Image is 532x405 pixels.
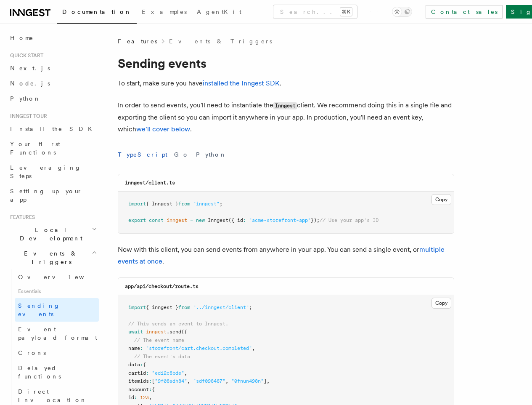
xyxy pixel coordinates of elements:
[128,304,146,310] span: import
[128,217,146,223] span: export
[7,91,99,106] a: Python
[146,329,167,335] span: inngest
[18,326,97,341] span: Event payload format
[392,7,412,17] button: Toggle dark mode
[190,217,193,223] span: =
[225,378,228,384] span: ,
[228,217,243,223] span: ({ id
[273,5,357,19] button: Search...⌘K
[7,226,92,242] span: Local Development
[18,365,61,380] span: Delayed functions
[187,378,190,384] span: ,
[128,394,134,400] span: id
[10,141,60,156] span: Your first Functions
[10,65,50,72] span: Next.js
[273,102,297,109] code: Inngest
[18,349,46,356] span: Crons
[140,394,149,400] span: 123
[7,113,47,120] span: Inngest tour
[178,201,190,207] span: from
[118,245,445,265] a: multiple events at once
[264,378,267,384] span: ]
[143,362,146,368] span: {
[196,217,205,223] span: new
[118,145,167,164] button: TypeScript
[208,217,228,223] span: Inngest
[152,378,155,384] span: [
[426,5,503,19] a: Contact sales
[193,304,249,310] span: "../inngest/client"
[311,217,320,223] span: });
[149,217,164,223] span: const
[174,145,189,164] button: Go
[431,298,451,309] button: Copy
[128,329,143,335] span: await
[249,304,252,310] span: ;
[57,3,137,24] a: Documentation
[197,8,241,15] span: AgentKit
[118,56,454,71] h1: Sending events
[118,244,454,267] p: Now with this client, you can send events from anywhere in your app. You can send a single event,...
[134,354,190,360] span: // The event's data
[128,378,149,384] span: itemIds
[149,378,152,384] span: :
[167,217,187,223] span: inngest
[231,378,264,384] span: "0fnun498n"
[146,370,149,376] span: :
[152,370,184,376] span: "ed12c8bde"
[243,217,246,223] span: :
[196,145,227,164] button: Python
[140,345,143,351] span: :
[155,378,187,384] span: "9f08sdh84"
[146,304,178,310] span: { inngest }
[220,201,222,207] span: ;
[128,386,149,392] span: account
[192,3,246,23] a: AgentKit
[181,329,187,335] span: ({
[320,217,378,223] span: // Use your app's ID
[10,80,50,87] span: Node.js
[149,386,152,392] span: :
[7,222,99,246] button: Local Development
[267,378,270,384] span: ,
[7,246,99,269] button: Events & Triggers
[125,283,199,289] code: app/api/checkout/route.ts
[10,125,97,132] span: Install the SDK
[149,394,152,400] span: ,
[152,386,155,392] span: {
[128,362,140,368] span: data
[128,201,146,207] span: import
[7,61,99,76] a: Next.js
[142,8,187,15] span: Examples
[128,370,146,376] span: cartId
[7,136,99,160] a: Your first Functions
[7,30,99,45] a: Home
[118,77,454,89] p: To start, make sure you have .
[252,345,255,351] span: ,
[7,184,99,207] a: Setting up your app
[118,99,454,135] p: In order to send events, you'll need to instantiate the client. We recommend doing this in a sing...
[7,214,35,221] span: Features
[134,337,184,343] span: // The event name
[169,37,272,45] a: Events & Triggers
[193,201,220,207] span: "inngest"
[249,217,311,223] span: "acme-storefront-app"
[128,345,140,351] span: name
[7,52,43,59] span: Quick start
[7,76,99,91] a: Node.js
[18,274,105,280] span: Overview
[7,160,99,184] a: Leveraging Steps
[340,8,352,16] kbd: ⌘K
[184,370,187,376] span: ,
[136,125,190,133] a: we'll cover below
[62,8,132,15] span: Documentation
[15,269,99,285] a: Overview
[18,388,87,403] span: Direct invocation
[10,188,82,203] span: Setting up your app
[10,34,34,42] span: Home
[125,180,175,186] code: inngest/client.ts
[15,345,99,360] a: Crons
[7,249,92,266] span: Events & Triggers
[431,194,451,205] button: Copy
[118,37,157,45] span: Features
